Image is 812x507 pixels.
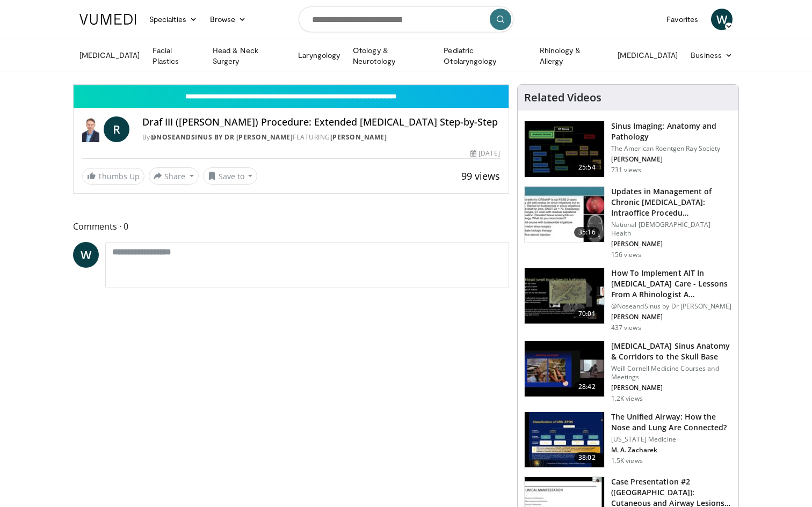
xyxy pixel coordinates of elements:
[292,45,346,66] a: Laryngology
[525,412,604,468] img: fce5840f-3651-4d2e-85b0-3edded5ac8fb.150x105_q85_crop-smart_upscale.jpg
[611,240,732,248] p: [PERSON_NAME]
[203,167,258,185] button: Save to
[524,91,601,104] h4: Related Videos
[79,14,136,25] img: VuMedi Logo
[525,121,604,177] img: 5d00bf9a-6682-42b9-8190-7af1e88f226b.150x105_q85_crop-smart_upscale.jpg
[142,116,500,128] h4: Draf III ([PERSON_NAME]) Procedure: Extended [MEDICAL_DATA] Step-by-Step
[611,302,732,311] p: @NoseandSinus by Dr [PERSON_NAME]
[611,186,732,218] h3: Updates in Management of Chronic [MEDICAL_DATA]: Intraoffice Procedu…
[524,268,732,332] a: 70:01 How To Implement AIT In [MEDICAL_DATA] Care - Lessons From A Rhinologist A… @NoseandSinus b...
[525,187,604,243] img: 4d46ad28-bf85-4ffa-992f-e5d3336e5220.150x105_q85_crop-smart_upscale.jpg
[574,227,600,238] span: 35:16
[143,9,204,30] a: Specialties
[73,219,509,233] span: Comments 0
[82,116,99,142] img: @NoseandSinus by Dr Richard Harvey
[611,121,732,142] h3: Sinus Imaging: Anatomy and Pathology
[611,45,684,66] a: [MEDICAL_DATA]
[74,85,509,85] video-js: Video Player
[611,412,732,433] h3: The Unified Airway: How the Nose and Lung Are Connected?
[82,168,144,185] a: Thumbs Up
[150,133,293,142] a: @NoseandSinus by Dr [PERSON_NAME]
[346,45,437,67] a: Otology & Neurotology
[524,121,732,178] a: 25:54 Sinus Imaging: Anatomy and Pathology The American Roentgen Ray Society [PERSON_NAME] 731 views
[611,341,732,362] h3: [MEDICAL_DATA] Sinus Anatomy & Corridors to the Skull Base
[611,435,732,444] p: [US_STATE] Medicine
[149,167,199,185] button: Share
[104,116,129,142] a: R
[524,341,732,403] a: 28:42 [MEDICAL_DATA] Sinus Anatomy & Corridors to the Skull Base Weill Cornell Medicine Courses a...
[574,162,600,173] span: 25:54
[574,308,600,319] span: 70:01
[711,9,733,30] a: W
[611,394,643,403] p: 1.2K views
[299,6,513,32] input: Search topics, interventions
[206,45,292,67] a: Head & Neck Surgery
[73,45,146,66] a: [MEDICAL_DATA]
[611,313,732,321] p: [PERSON_NAME]
[330,133,387,142] a: [PERSON_NAME]
[204,9,253,30] a: Browse
[611,457,643,465] p: 1.5K views
[611,251,641,259] p: 156 views
[533,45,612,67] a: Rhinology & Allergy
[611,155,732,164] p: [PERSON_NAME]
[470,149,499,158] div: [DATE]
[574,381,600,392] span: 28:42
[611,384,732,392] p: [PERSON_NAME]
[611,446,732,454] p: M. A. Zacharek
[142,133,500,142] div: By FEATURING
[524,186,732,259] a: 35:16 Updates in Management of Chronic [MEDICAL_DATA]: Intraoffice Procedu… National [DEMOGRAPHIC...
[461,170,500,182] span: 99 views
[146,45,206,67] a: Facial Plastics
[611,144,732,153] p: The American Roentgen Ray Society
[525,268,604,324] img: 3d43f09a-5d0c-4774-880e-3909ea54edb9.150x105_q85_crop-smart_upscale.jpg
[525,341,604,397] img: 276d523b-ec6d-4eb7-b147-bbf3804ee4a7.150x105_q85_crop-smart_upscale.jpg
[660,9,705,30] a: Favorites
[574,452,600,463] span: 38:02
[611,364,732,381] p: Weill Cornell Medicine Courses and Meetings
[437,45,533,67] a: Pediatric Otolaryngology
[524,412,732,468] a: 38:02 The Unified Airway: How the Nose and Lung Are Connected? [US_STATE] Medicine M. A. Zacharek...
[611,324,641,332] p: 437 views
[684,45,739,66] a: Business
[611,221,732,238] p: National [DEMOGRAPHIC_DATA] Health
[611,166,641,174] p: 731 views
[611,268,732,300] h3: How To Implement AIT In [MEDICAL_DATA] Care - Lessons From A Rhinologist A…
[73,242,99,268] a: W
